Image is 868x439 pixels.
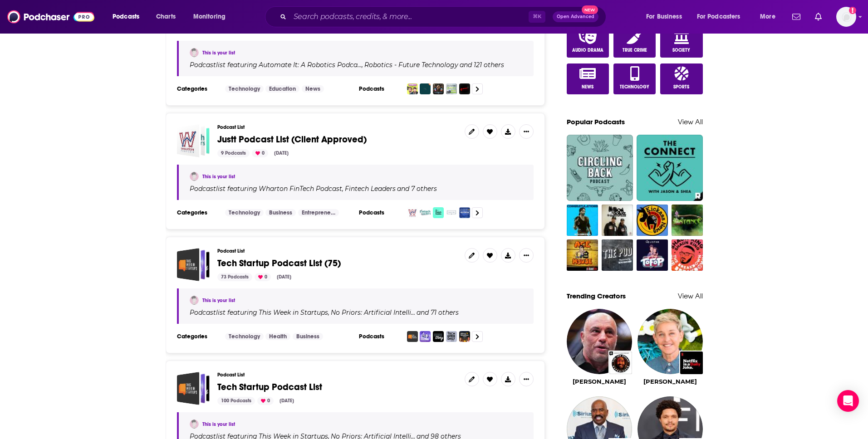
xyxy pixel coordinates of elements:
span: Audio Drama [572,48,603,53]
input: Search podcasts, credits, & more... [290,10,529,24]
img: Alyssa [190,172,199,181]
a: Show notifications dropdown [789,9,804,24]
span: , [342,185,343,193]
div: 73 Podcasts [217,273,252,281]
span: Justt Podcast List (Client Approved) [177,124,210,157]
a: No Priors: Artificial Intelli… [329,309,415,316]
span: Logged in as AlyssaScarpaci [836,7,856,27]
a: Joe Rogan [573,378,626,385]
a: View All [678,292,703,300]
img: Fintech Takes [446,207,457,218]
a: Million Dollaz Worth Of Game [602,205,633,236]
img: Congratulations with Chris D'Elia [567,205,598,236]
div: 9 Podcasts [217,149,250,157]
h3: Podcast List [217,248,457,254]
div: 100 Podcasts [217,397,255,405]
span: Justt Podcast List (Client Approved) [217,134,367,145]
img: Ace On The House [567,239,598,271]
a: Health [265,333,290,340]
img: The Connect [637,135,703,201]
img: Startup Sensations [459,331,470,342]
div: Podcast list featuring [190,61,523,69]
a: Technology [225,333,264,340]
a: Charts [150,10,181,24]
img: The Joe Rogan Experience [609,351,632,374]
span: Technology [620,84,649,90]
p: and 71 others [417,308,459,317]
span: New [582,5,598,14]
a: The Breakdown with Shaun King [672,239,703,271]
a: Automate It: A Robotics Podca… [257,61,362,68]
button: Show profile menu [836,7,856,27]
div: Open Intercom Messenger [837,390,859,412]
h3: Categories [177,209,218,216]
a: Trending Creators [567,292,626,300]
button: Show More Button [519,372,534,386]
button: open menu [691,10,754,24]
a: Justt Podcast List (Client Approved) [217,135,367,145]
a: View All [678,117,703,126]
img: Fintech Leaders [420,207,431,218]
div: 0 [252,149,268,157]
a: Business [293,333,323,340]
img: Circling Back [567,135,633,201]
img: Leaders In Payments [459,207,470,218]
img: Robotics and Ai Revolution [433,83,444,94]
a: Kickass News [637,205,668,236]
button: Open AdvancedNew [553,11,598,22]
svg: Add a profile image [849,7,856,14]
a: This is your list [202,174,235,180]
a: Tech Startup Podcast List [177,372,210,405]
img: Robotics - Future Technology [420,83,431,94]
a: Tech Startup Podcast List [217,382,322,392]
span: True Crime [623,48,647,53]
h4: No Priors: Artificial Intelli… [331,309,415,316]
span: Monitoring [193,10,226,23]
a: Robotics - Future Technology [363,61,458,68]
a: This is your list [202,298,235,303]
a: True Crime [613,27,656,58]
img: Netflix Is A Daily Joke [680,351,703,374]
img: User Profile [836,7,856,27]
span: Open Advanced [557,15,594,19]
img: Wharton FinTech Podcast [407,207,418,218]
h3: Podcasts [359,85,400,93]
h3: Categories [177,333,218,340]
p: and 7 others [397,185,437,193]
a: Ellen DeGeneres [638,309,703,374]
span: News [582,84,593,90]
h3: Podcasts [359,209,400,216]
h4: Fintech Leaders [345,185,396,192]
img: Alyssa [190,296,199,305]
img: No Priors: Artificial Intelligence | Technology | Startups [420,331,431,342]
span: Tech Startup Podcast List [217,381,322,393]
img: Joe Rogan [567,309,632,374]
span: ⌘ K [529,11,545,23]
img: Podchaser - Follow, Share and Rate Podcasts [7,8,94,25]
a: Alyssa [190,48,199,57]
a: Tech Startup Podcast List (75) [217,259,341,268]
span: For Podcasters [697,10,740,23]
div: 0 [255,273,271,281]
img: Automate It: A Robotics Podcast [407,83,418,94]
span: More [760,10,775,23]
img: The Instance: Deep Dives for Gamers [672,205,703,236]
a: Business [265,209,296,216]
h4: Automate It: A Robotics Podca… [259,61,362,68]
a: TOFOP [637,239,668,271]
a: Popular Podcasts [567,117,625,126]
button: open menu [640,10,693,24]
h3: Categories [177,85,218,93]
a: Tech Startup Podcast List (75) [177,248,210,281]
img: Alyssa [190,419,199,429]
h4: Robotics - Future Technology [364,61,458,68]
h4: This Week in Startups [259,309,328,316]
